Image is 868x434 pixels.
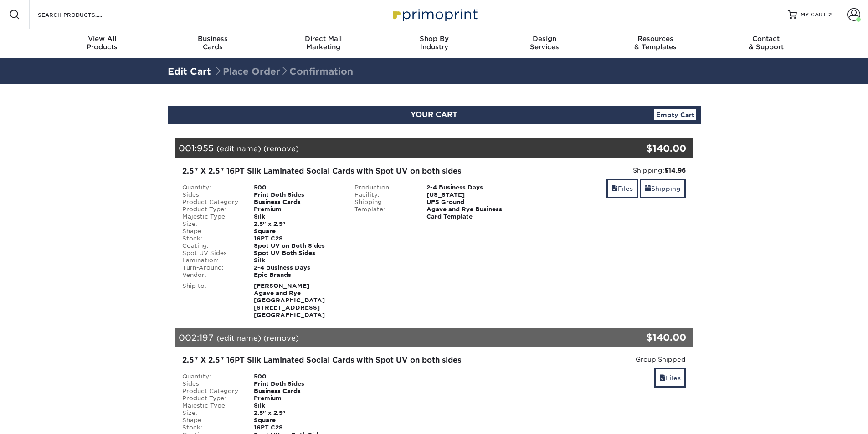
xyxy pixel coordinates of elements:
a: DesignServices [489,29,600,58]
div: 16PT C2S [247,424,348,431]
div: Silk [247,213,348,220]
div: Silk [247,257,348,264]
div: Template: [348,206,420,220]
div: 16PT C2S [247,235,348,242]
div: Quantity: [175,184,247,191]
a: Empty Cart [654,109,696,120]
span: YOUR CART [411,110,457,119]
div: 2.5" x 2.5" [247,220,348,228]
div: Majestic Type: [175,213,247,220]
div: Ship to: [175,282,247,319]
div: Majestic Type: [175,402,247,409]
div: Production: [348,184,420,191]
a: Contact& Support [711,29,822,58]
div: $140.00 [607,142,687,155]
div: Product Type: [175,206,247,213]
a: (edit name) [216,334,261,342]
div: Product Category: [175,199,247,206]
span: Direct Mail [268,35,379,43]
span: 955 [197,143,214,153]
div: 2-4 Business Days [247,264,348,271]
div: Vendor: [175,271,247,279]
span: Shop By [379,35,489,43]
div: Product Type: [175,395,247,402]
div: Business Cards [247,388,348,395]
div: Facility: [348,191,420,199]
div: Silk [247,402,348,409]
div: Print Both Sides [247,191,348,199]
div: 001: [175,138,607,158]
div: Coating: [175,242,247,250]
div: Agave and Rye Business Card Template [420,206,520,220]
img: Primoprint [389,5,480,24]
div: Marketing [268,35,379,51]
a: Files [654,368,686,388]
div: 500 [247,184,348,191]
div: Stock: [175,235,247,242]
div: Size: [175,409,247,417]
span: shipping [645,185,651,192]
div: Spot UV Both Sides [247,250,348,257]
div: Stock: [175,424,247,431]
a: Direct MailMarketing [268,29,379,58]
span: Resources [600,35,711,43]
div: Product Category: [175,388,247,395]
div: Shipping: [527,166,686,175]
div: Cards [157,35,268,51]
span: Place Order Confirmation [214,66,353,77]
div: Premium [247,206,348,213]
a: (remove) [263,144,299,153]
strong: $14.96 [664,167,686,174]
span: 197 [199,332,214,342]
div: Spot UV Sides: [175,250,247,257]
div: Print Both Sides [247,380,348,388]
div: 2.5" x 2.5" [247,409,348,417]
div: Shipping: [348,199,420,206]
div: 500 [247,373,348,380]
div: Industry [379,35,489,51]
span: files [611,185,618,192]
a: Edit Cart [168,66,211,77]
div: Spot UV on Both Sides [247,242,348,250]
div: Shape: [175,228,247,235]
a: BusinessCards [157,29,268,58]
a: Shipping [640,179,686,198]
div: Turn-Around: [175,264,247,271]
a: View AllProducts [47,29,158,58]
span: Business [157,35,268,43]
div: Business Cards [247,199,348,206]
span: MY CART [801,11,827,19]
div: Premium [247,395,348,402]
a: Files [606,179,638,198]
a: Resources& Templates [600,29,711,58]
a: (edit name) [216,144,261,153]
div: Shape: [175,417,247,424]
div: [US_STATE] [420,191,520,199]
div: Lamination: [175,257,247,264]
div: Services [489,35,600,51]
div: Square [247,417,348,424]
span: files [659,374,666,382]
div: Sides: [175,191,247,199]
strong: [PERSON_NAME] Agave and Rye [GEOGRAPHIC_DATA] [STREET_ADDRESS] [GEOGRAPHIC_DATA] [254,282,325,318]
span: View All [47,35,158,43]
div: Epic Brands [247,271,348,279]
div: Size: [175,220,247,228]
div: & Templates [600,35,711,51]
div: $140.00 [607,331,687,344]
span: Design [489,35,600,43]
div: Group Shipped [527,355,686,364]
div: UPS Ground [420,199,520,206]
input: SEARCH PRODUCTS..... [37,9,126,20]
a: (remove) [263,334,299,342]
div: Sides: [175,380,247,388]
div: Square [247,228,348,235]
div: & Support [711,35,822,51]
span: 2 [828,11,832,18]
a: Shop ByIndustry [379,29,489,58]
div: 002: [175,328,607,348]
span: Contact [711,35,822,43]
div: Products [47,35,158,51]
div: 2.5" X 2.5" 16PT Silk Laminated Social Cards with Spot UV on both sides [182,166,514,177]
div: Quantity: [175,373,247,380]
